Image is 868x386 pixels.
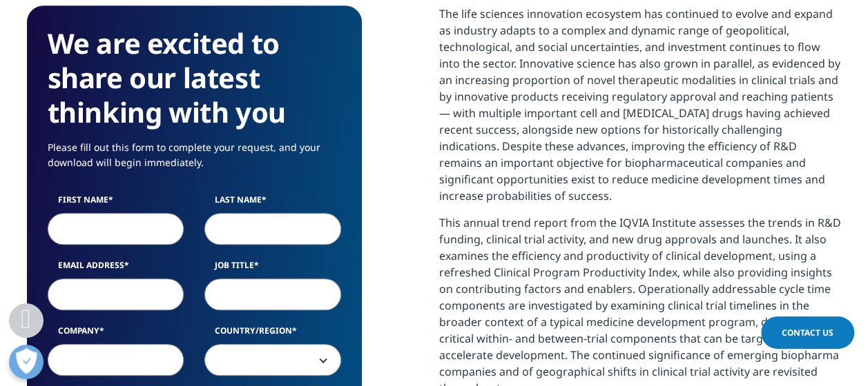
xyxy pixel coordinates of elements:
button: Open Preferences [9,345,44,379]
label: Company [48,325,184,344]
label: Country/Region [204,325,341,344]
label: Job Title [204,259,341,278]
p: Please fill out this form to complete your request, and your download will begin immediately. [48,140,341,181]
label: Last Name [204,194,341,213]
h3: We are excited to share our latest thinking with you [48,26,341,130]
label: Email Address [48,259,184,278]
p: The life sciences innovation ecosystem has continued to evolve and expand as industry adapts to a... [439,6,842,214]
label: First Name [48,194,184,213]
span: Contact Us [782,327,833,338]
a: Contact Us [761,316,854,349]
